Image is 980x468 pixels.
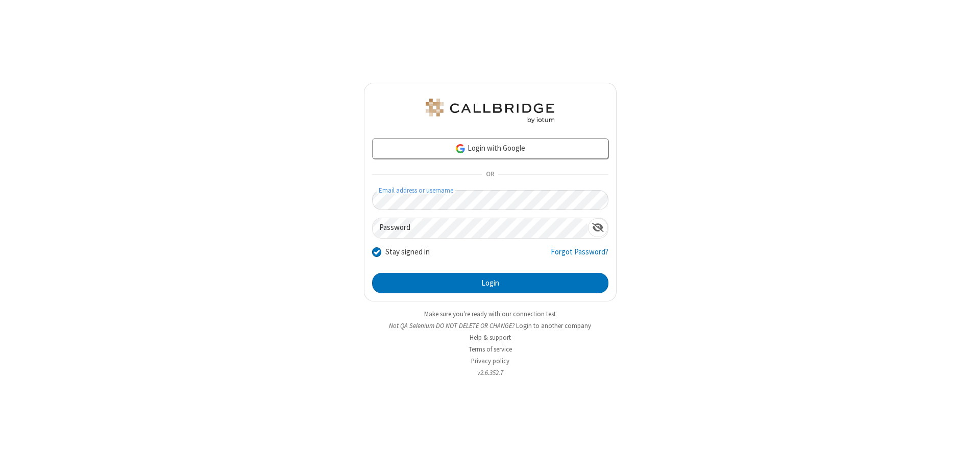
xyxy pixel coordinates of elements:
img: google-icon.png [455,143,466,154]
a: Make sure you're ready with our connection test [424,310,556,318]
a: Login with Google [372,138,608,159]
button: Login to another company [516,321,591,331]
label: Stay signed in [385,246,430,258]
a: Forgot Password? [551,246,608,266]
img: QA Selenium DO NOT DELETE OR CHANGE [424,99,556,123]
input: Email address or username [372,190,608,210]
input: Password [373,218,588,238]
a: Terms of service [469,345,512,354]
button: Login [372,273,608,293]
span: OR [482,168,498,182]
a: Help & support [470,333,511,342]
li: Not QA Selenium DO NOT DELETE OR CHANGE? [364,321,617,331]
li: v2.6.352.7 [364,368,617,378]
a: Privacy policy [471,357,509,365]
div: Show password [588,218,608,237]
